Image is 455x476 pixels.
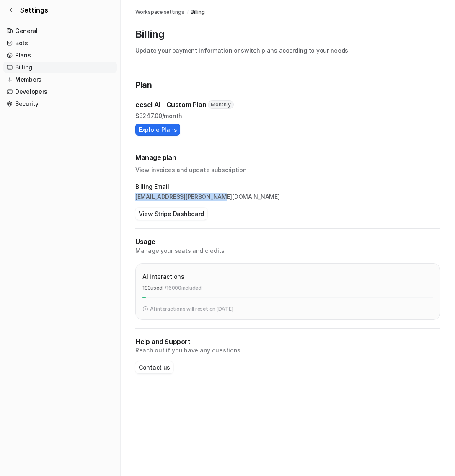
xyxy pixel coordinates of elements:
a: Members [3,74,117,85]
p: Plan [135,79,440,93]
p: AI interactions [142,272,184,281]
h2: Manage plan [135,153,440,162]
a: Billing [3,62,117,73]
a: Billing [191,8,204,16]
p: $ 3247.00/month [135,111,440,120]
button: Explore Plans [135,124,180,136]
p: Reach out if you have any questions. [135,346,440,355]
a: Plans [3,49,117,61]
button: Contact us [135,361,173,373]
button: View Stripe Dashboard [135,208,207,220]
p: 193 used [142,284,162,292]
a: Workspace settings [135,8,184,16]
a: Security [3,98,117,110]
p: Manage your seats and credits [135,247,440,255]
span: Settings [20,5,48,15]
p: Update your payment information or switch plans according to your needs [135,46,440,55]
p: AI interactions will reset on [DATE] [150,305,233,313]
p: Usage [135,237,440,247]
span: Monthly [208,100,233,109]
p: Billing Email [135,183,440,191]
a: Developers [3,86,117,98]
p: Billing [135,28,440,41]
p: [EMAIL_ADDRESS][PERSON_NAME][DOMAIN_NAME] [135,193,440,201]
p: Help and Support [135,337,440,347]
a: Bots [3,37,117,49]
p: / 16000 included [165,284,202,292]
span: / [187,8,189,16]
a: General [3,25,117,37]
p: View invoices and update subscription [135,162,440,174]
p: eesel AI - Custom Plan [135,100,206,110]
